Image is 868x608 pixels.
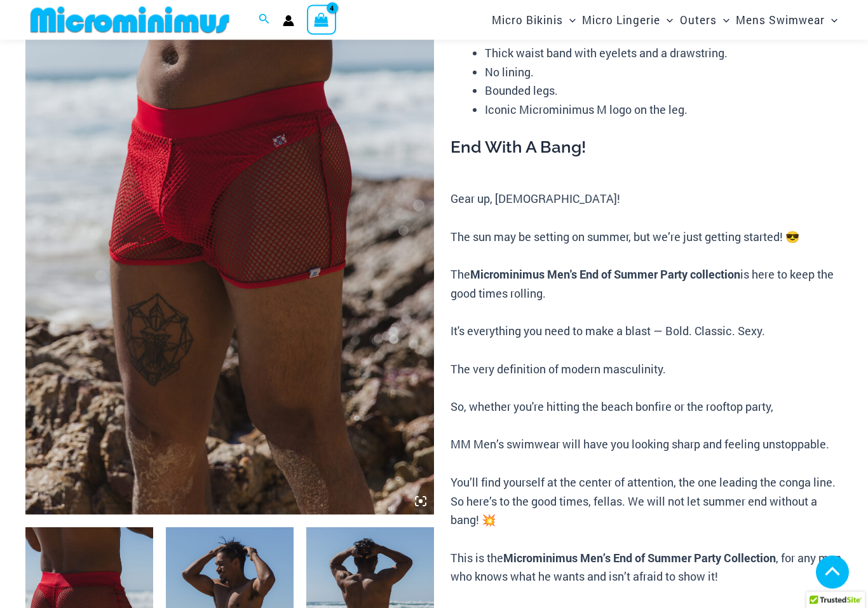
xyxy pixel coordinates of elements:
li: Bounded legs. [485,82,843,101]
span: Outers [680,4,717,36]
a: Account icon link [283,15,294,27]
b: Microminimus Men's End of Summer Party collection [470,267,740,282]
li: No lining. [485,64,843,83]
span: Micro Bikinis [492,4,563,36]
span: Menu Toggle [563,4,576,36]
a: Search icon link [259,12,270,29]
li: Iconic Microminimus M logo on the leg. [485,101,843,120]
b: Microminimus Men’s End of Summer Party Collection [503,551,776,566]
a: Micro BikinisMenu ToggleMenu Toggle [489,4,579,36]
a: OutersMenu ToggleMenu Toggle [677,4,733,36]
h3: End With A Bang! [451,137,843,159]
span: Menu Toggle [717,4,729,36]
img: MM SHOP LOGO FLAT [25,6,234,34]
a: Mens SwimwearMenu ToggleMenu Toggle [733,4,841,36]
li: Thick waist band with eyelets and a drawstring. [485,45,843,64]
span: Mens Swimwear [736,4,825,36]
a: View Shopping Cart, 4 items [307,5,336,34]
span: Micro Lingerie [582,4,660,36]
a: Micro LingerieMenu ToggleMenu Toggle [579,4,676,36]
nav: Site Navigation [487,2,843,38]
span: Menu Toggle [825,4,837,36]
span: Menu Toggle [660,4,673,36]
